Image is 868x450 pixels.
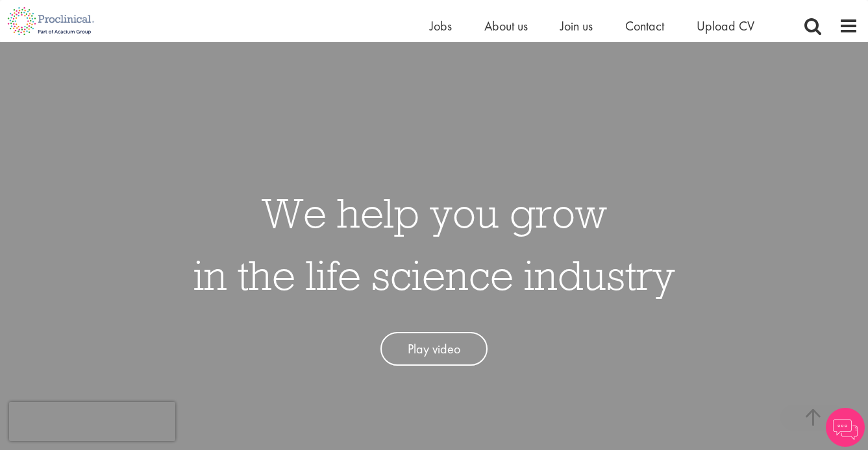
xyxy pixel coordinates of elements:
[430,18,452,34] a: Jobs
[484,18,528,34] a: About us
[697,18,754,34] a: Upload CV
[380,332,488,366] a: Play video
[625,18,664,34] a: Contact
[826,408,865,447] img: Chatbot
[560,18,593,34] a: Join us
[193,182,675,306] h1: We help you grow in the life science industry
